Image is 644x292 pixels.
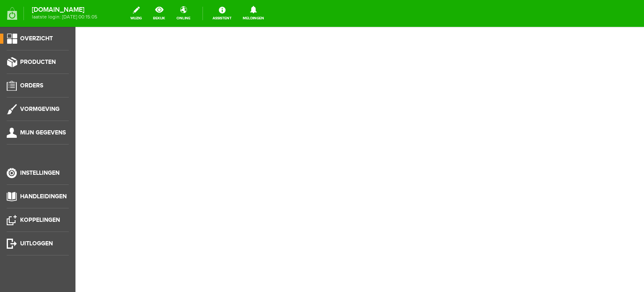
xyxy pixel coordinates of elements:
span: Handleidingen [20,193,67,200]
span: laatste login: [DATE] 00:15:05 [32,15,97,19]
span: Producten [20,58,56,66]
a: bekijk [148,4,170,23]
span: Uitloggen [20,240,53,247]
a: Meldingen [238,4,269,23]
a: wijzig [125,4,147,23]
span: Instellingen [20,169,60,176]
span: Overzicht [20,35,53,42]
a: Assistent [208,4,236,23]
strong: [DOMAIN_NAME] [32,8,97,12]
span: Orders [20,82,43,89]
span: Vormgeving [20,105,60,113]
span: Koppelingen [20,216,60,224]
span: Mijn gegevens [20,129,66,136]
a: online [171,4,195,23]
